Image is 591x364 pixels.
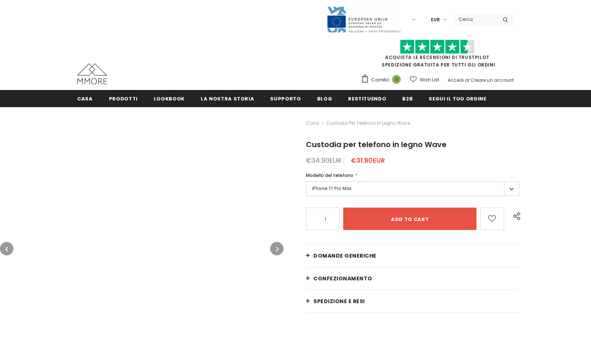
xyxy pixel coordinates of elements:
a: Prodotti [109,90,138,107]
a: Casa [306,119,319,128]
span: 0 [392,75,401,84]
span: Blog [317,95,332,102]
a: Domande generiche [306,245,519,267]
span: Lookbook [154,95,185,102]
img: Fidati di Pilot Stars [400,40,475,54]
label: iPhone 17 Pro Max [306,181,519,196]
input: Search Site [454,14,497,25]
a: La nostra storia [201,90,254,107]
a: Segui il tuo ordine [429,90,486,107]
a: Blog [317,90,332,107]
a: Carrello 0 [361,74,404,85]
a: supporto [270,90,301,107]
a: Spedizione e resi [306,290,519,312]
span: or [465,77,469,83]
span: Restituendo [348,95,386,102]
span: Prodotti [109,95,138,102]
span: La nostra storia [201,95,254,102]
span: Wish List [420,76,439,84]
span: supporto [270,95,301,102]
span: SPEDIZIONE GRATUITA PER TUTTI GLI ORDINI [361,43,514,68]
span: Casa [77,95,93,102]
span: Segui il tuo ordine [429,95,486,102]
span: EUR [431,16,440,24]
img: Casi MMORE [77,63,107,84]
span: Custodia per telefono in legno Wave [306,139,447,150]
span: €31.90EUR [351,156,385,165]
a: B2B [402,90,413,107]
span: Modello del telefono [306,172,353,178]
a: Restituendo [348,90,386,107]
img: Javni Razpis [326,6,401,33]
a: Accedi [448,77,464,83]
a: Casa [77,90,93,107]
a: CONFEZIONAMENTO [306,267,519,290]
span: Spedizione e resi [313,298,365,305]
a: Creare un account [470,77,514,83]
a: Wish List [410,73,439,86]
span: Domande generiche [313,252,376,259]
a: Javni Razpis [326,16,401,22]
span: CONFEZIONAMENTO [313,275,372,282]
a: Acquista le recensioni di TrustPilot [385,54,490,60]
span: Carrello [371,76,389,84]
input: Add to cart [343,208,476,230]
span: Custodia per telefono in legno Wave [326,119,410,128]
a: Lookbook [154,90,185,107]
span: €34.90EUR [306,156,341,165]
span: B2B [402,95,413,102]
